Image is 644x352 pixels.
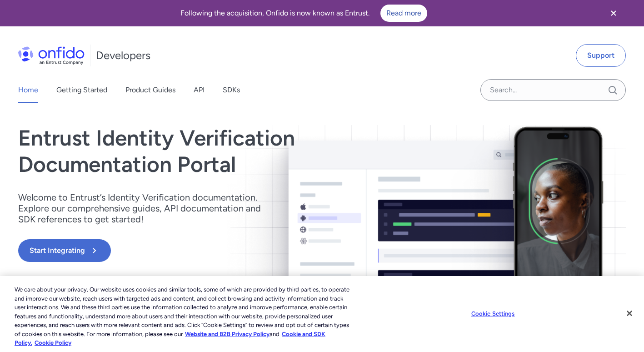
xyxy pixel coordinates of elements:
div: Following the acquisition, Onfido is now known as Entrust. [11,5,597,22]
img: Onfido Logo [18,46,85,65]
div: We care about your privacy. Our website uses cookies and similar tools, some of which are provide... [15,285,354,347]
a: Home [18,77,38,103]
a: Getting Started [56,77,107,103]
p: Welcome to Entrust’s Identity Verification documentation. Explore our comprehensive guides, API d... [18,192,273,225]
a: Support [576,44,626,67]
h1: Entrust Identity Verification Documentation Portal [18,125,444,177]
a: More information about our cookie policy., opens in a new tab [185,331,270,337]
button: Close [619,303,639,323]
a: Read more [380,5,427,22]
button: Start Integrating [18,239,111,262]
h1: Developers [96,48,150,63]
a: API [194,77,205,103]
a: Cookie Policy [35,339,71,346]
button: Cookie Settings [464,304,521,322]
button: Close banner [597,2,630,25]
input: Onfido search input field [480,79,626,101]
a: Start Integrating [18,239,444,262]
a: Product Guides [125,77,175,103]
svg: Close banner [608,8,619,19]
a: SDKs [223,77,240,103]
